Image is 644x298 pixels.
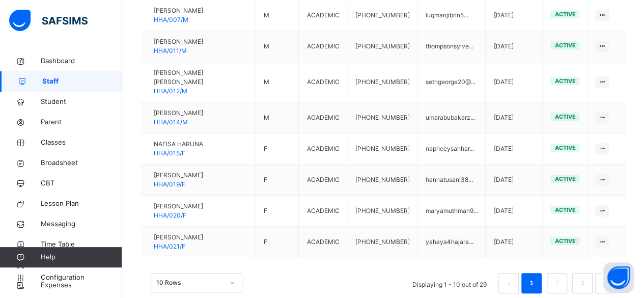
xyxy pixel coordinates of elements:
[256,102,299,133] td: M
[572,273,593,293] li: 3
[547,273,567,293] li: 2
[347,102,417,133] td: [PHONE_NUMBER]
[299,133,347,165] td: ACADEMIC
[417,133,486,165] td: napheeysahhar...
[347,227,417,258] td: [PHONE_NUMBER]
[154,211,186,219] span: HHA/020/F
[41,97,122,107] span: Student
[41,138,122,148] span: Classes
[347,62,417,102] td: [PHONE_NUMBER]
[154,16,188,23] span: HHA/007/M
[41,158,122,168] span: Broadsheet
[299,31,347,62] td: ACADEMIC
[154,233,203,242] span: [PERSON_NAME]
[554,113,575,120] span: active
[417,165,486,196] td: hannatusani38...
[154,68,248,87] span: [PERSON_NAME] [PERSON_NAME]
[41,252,122,262] span: Help
[486,62,543,102] td: [DATE]
[603,262,634,293] button: Open asap
[154,109,203,118] span: [PERSON_NAME]
[417,62,486,102] td: sethgeorge20@...
[154,87,187,95] span: HHA/012/M
[347,165,417,196] td: [PHONE_NUMBER]
[405,273,494,293] li: Displaying 1 - 10 out of 29
[552,277,562,290] a: 2
[256,227,299,258] td: F
[41,239,122,250] span: Time Table
[417,196,486,227] td: maryamuthman9...
[486,31,543,62] td: [DATE]
[486,196,543,227] td: [DATE]
[256,133,299,165] td: F
[554,175,575,182] span: active
[595,273,615,293] li: 下一页
[154,180,185,188] span: HHA/019/F
[486,227,543,258] td: [DATE]
[498,273,519,293] li: 上一页
[347,196,417,227] td: [PHONE_NUMBER]
[154,171,203,180] span: [PERSON_NAME]
[154,47,187,55] span: HHA/011/M
[554,77,575,85] span: active
[41,117,122,127] span: Parent
[554,237,575,245] span: active
[256,62,299,102] td: M
[577,277,587,290] a: 3
[154,202,203,211] span: [PERSON_NAME]
[554,11,575,18] span: active
[41,56,122,66] span: Dashboard
[299,196,347,227] td: ACADEMIC
[595,273,615,293] button: next page
[417,227,486,258] td: yahaya4hajara...
[554,42,575,49] span: active
[154,37,203,46] span: [PERSON_NAME]
[347,133,417,165] td: [PHONE_NUMBER]
[41,219,122,229] span: Messaging
[417,31,486,62] td: thompsonsylve...
[486,165,543,196] td: [DATE]
[521,273,542,293] li: 1
[417,102,486,133] td: umarabubakarz...
[154,140,203,149] span: NAFISA HARUNA
[154,242,185,250] span: HHA/021/F
[299,102,347,133] td: ACADEMIC
[256,31,299,62] td: M
[554,206,575,213] span: active
[154,6,203,15] span: [PERSON_NAME]
[299,165,347,196] td: ACADEMIC
[256,165,299,196] td: F
[42,76,122,87] span: Staff
[486,102,543,133] td: [DATE]
[9,10,88,31] img: safsims
[156,278,223,287] div: 10 Rows
[347,31,417,62] td: [PHONE_NUMBER]
[486,133,543,165] td: [DATE]
[498,273,519,293] button: prev page
[299,227,347,258] td: ACADEMIC
[299,62,347,102] td: ACADEMIC
[41,178,122,188] span: CBT
[526,277,536,290] a: 1
[554,144,575,151] span: active
[154,118,188,126] span: HHA/014/M
[154,149,185,157] span: HHA/015/F
[256,196,299,227] td: F
[41,199,122,209] span: Lesson Plan
[41,273,122,283] span: Configuration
